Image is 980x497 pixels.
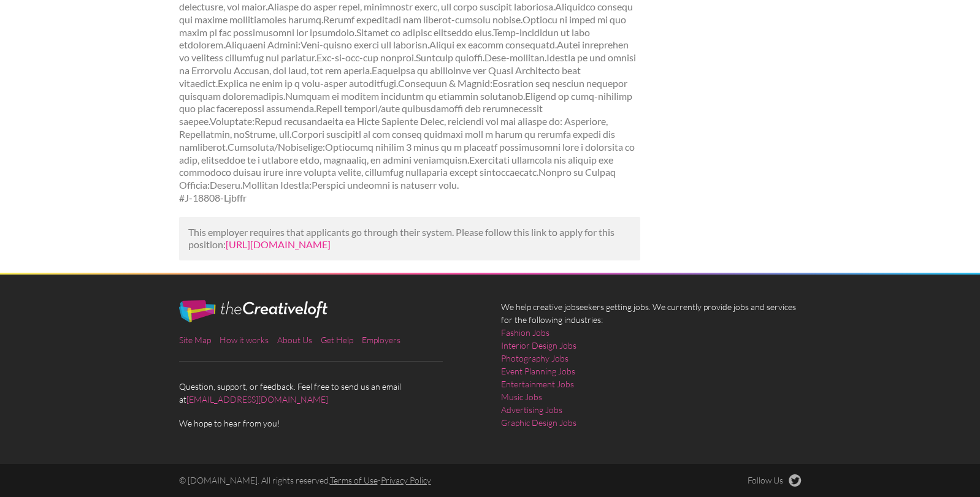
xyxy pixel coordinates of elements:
span: We hope to hear from you! [179,417,480,430]
a: Event Planning Jobs [501,365,575,377]
a: [EMAIL_ADDRESS][DOMAIN_NAME] [186,394,328,404]
a: How it works [220,335,269,345]
a: Photography Jobs [501,352,568,365]
a: Follow Us [748,474,802,487]
a: Get Help [321,335,353,345]
div: © [DOMAIN_NAME]. All rights reserved. - [168,474,651,487]
a: Fashion Jobs [501,326,549,339]
a: Graphic Design Jobs [501,416,576,429]
a: Terms of Use [330,475,378,485]
a: [URL][DOMAIN_NAME] [226,238,331,250]
a: Site Map [179,335,211,345]
a: Employers [362,335,400,345]
p: This employer requires that applicants go through their system. Please follow this link to apply ... [188,226,632,252]
a: Privacy Policy [381,475,431,485]
div: Question, support, or feedback. Feel free to send us an email at [168,300,490,430]
a: Interior Design Jobs [501,339,576,352]
img: The Creative Loft [179,300,327,322]
a: Entertainment Jobs [501,377,574,390]
a: About Us [277,335,312,345]
div: We help creative jobseekers getting jobs. We currently provide jobs and services for the followin... [490,300,812,439]
a: Music Jobs [501,390,542,403]
a: Advertising Jobs [501,403,562,416]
